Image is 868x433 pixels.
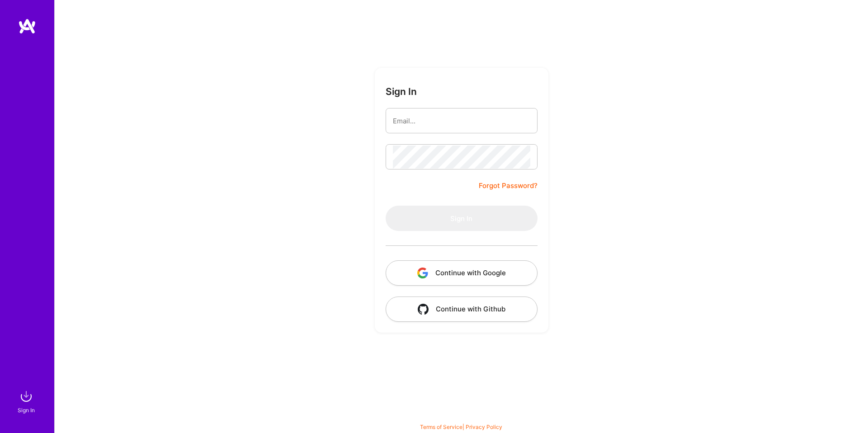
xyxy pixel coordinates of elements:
input: Email... [393,109,530,132]
img: sign in [17,387,35,405]
h3: Sign In [386,86,417,97]
a: Forgot Password? [479,180,538,191]
img: icon [417,268,428,278]
div: © 2025 ATeams Inc., All rights reserved. [54,406,868,428]
img: icon [418,304,429,315]
a: sign inSign In [19,387,35,415]
div: Sign In [18,405,35,415]
button: Continue with Google [386,260,538,286]
img: logo [18,18,36,34]
button: Continue with Github [386,297,538,322]
a: Privacy Policy [466,424,502,430]
span: | [420,424,502,430]
button: Sign In [386,206,538,231]
a: Terms of Service [420,424,462,430]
